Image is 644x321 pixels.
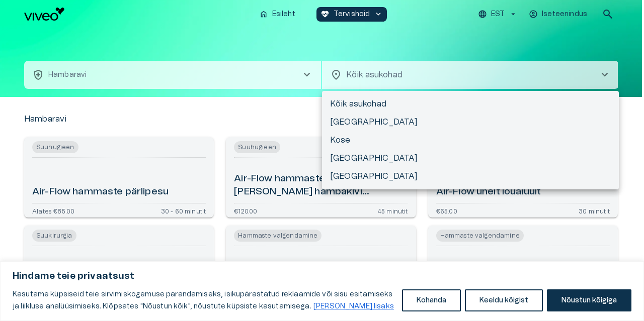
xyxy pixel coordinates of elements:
li: Kõik asukohad [322,95,619,113]
button: Kohanda [402,289,461,311]
li: [GEOGRAPHIC_DATA] [322,149,619,167]
button: Keeldu kõigist [465,289,543,311]
li: Kose [322,131,619,149]
p: Kasutame küpsiseid teie sirvimiskogemuse parandamiseks, isikupärastatud reklaamide või sisu esita... [13,288,394,312]
button: Nõustun kõigiga [547,289,631,311]
li: [GEOGRAPHIC_DATA] [322,167,619,185]
li: [GEOGRAPHIC_DATA] [322,113,619,131]
p: Hindame teie privaatsust [13,270,631,282]
span: Help [51,8,66,16]
a: Loe lisaks [313,302,394,310]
